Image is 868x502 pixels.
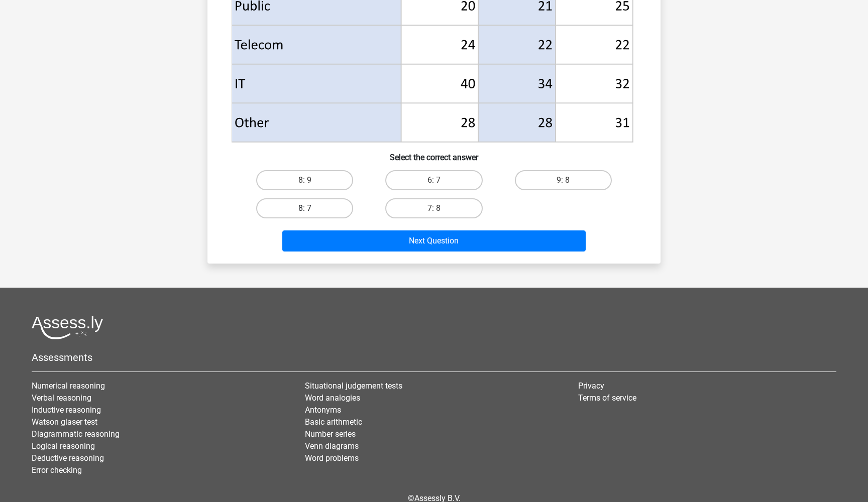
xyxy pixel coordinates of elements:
[385,198,482,218] label: 7: 8
[305,417,362,427] a: Basic arithmetic
[224,145,644,162] h6: Select the correct answer
[256,170,353,190] label: 8: 9
[32,465,82,475] a: Error checking
[282,230,586,252] button: Next Question
[578,393,636,403] a: Terms of service
[305,429,356,439] a: Number series
[515,170,612,190] label: 9: 8
[32,429,120,439] a: Diagrammatic reasoning
[305,381,402,391] a: Situational judgement tests
[32,351,836,363] h5: Assessments
[32,453,104,463] a: Deductive reasoning
[32,381,105,391] a: Numerical reasoning
[256,198,353,218] label: 8: 7
[305,393,360,403] a: Word analogies
[32,316,103,339] img: Assessly logo
[32,405,101,415] a: Inductive reasoning
[32,441,95,451] a: Logical reasoning
[305,405,341,415] a: Antonyms
[305,453,359,463] a: Word problems
[385,170,482,190] label: 6: 7
[305,441,359,451] a: Venn diagrams
[578,381,604,391] a: Privacy
[32,393,91,403] a: Verbal reasoning
[32,417,97,427] a: Watson glaser test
